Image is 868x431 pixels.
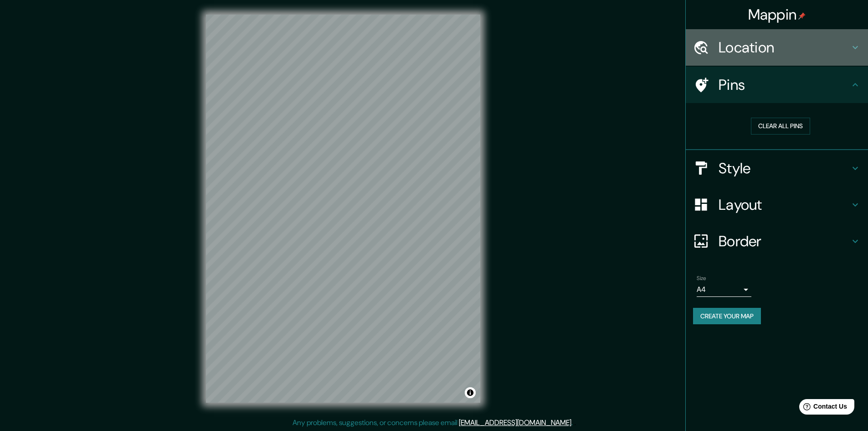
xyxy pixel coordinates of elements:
[686,223,868,260] div: Border
[574,417,576,428] div: .
[686,150,868,187] div: Style
[693,308,761,325] button: Create your map
[751,118,810,135] button: Clear all pins
[787,395,858,421] iframe: Help widget launcher
[719,196,850,214] h4: Layout
[686,187,868,223] div: Layout
[293,417,573,428] p: Any problems, suggestions, or concerns please email .
[465,387,476,398] button: Toggle attribution
[748,5,806,24] h4: Mappin
[719,76,850,94] h4: Pins
[719,38,850,57] h4: Location
[686,67,868,103] div: Pins
[719,159,850,177] h4: Style
[697,282,751,297] div: A4
[719,232,850,250] h4: Border
[798,12,806,20] img: pin-icon.png
[686,29,868,66] div: Location
[697,274,706,282] label: Size
[459,418,571,427] a: [EMAIL_ADDRESS][DOMAIN_NAME]
[573,417,574,428] div: .
[206,15,480,403] canvas: Map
